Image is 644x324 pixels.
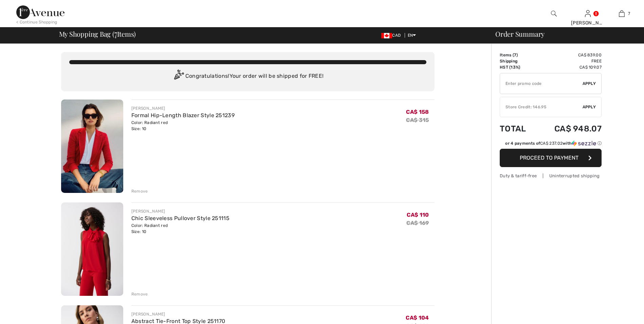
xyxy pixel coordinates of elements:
[172,70,185,83] img: Congratulation2.svg
[131,215,229,221] a: Chic Sleeveless Pullover Style 251115
[500,58,536,64] td: Shipping
[381,33,403,38] span: CAD
[131,105,235,111] div: [PERSON_NAME]
[619,10,625,18] img: My Bag
[406,109,429,115] span: CA$ 158
[628,11,630,17] span: 7
[407,212,429,218] span: CA$ 110
[500,140,602,149] div: or 4 payments ofCA$ 237.02withSezzle Click to learn more about Sezzle
[69,70,426,83] div: Congratulations! Your order will be shipped for FREE!
[500,173,602,179] div: Duty & tariff-free | Uninterrupted shipping
[408,33,416,38] span: EN
[131,311,225,317] div: [PERSON_NAME]
[500,52,536,58] td: Items ( )
[131,291,148,297] div: Remove
[571,19,604,26] div: [PERSON_NAME]
[131,120,235,132] div: Color: Radiant red Size: 10
[585,10,591,18] img: My Info
[131,188,148,194] div: Remove
[487,31,640,37] div: Order Summary
[59,31,136,37] span: My Shopping Bag ( Items)
[536,52,602,58] td: CA$ 839.00
[61,100,123,193] img: Formal Hip-Length Blazer Style 251239
[583,104,596,110] span: Apply
[406,117,429,123] s: CA$ 315
[114,29,117,38] span: 7
[500,64,536,70] td: HST (13%)
[514,53,516,57] span: 7
[406,314,429,321] span: CA$ 104
[583,80,596,87] span: Apply
[540,141,563,146] span: CA$ 237.02
[131,222,229,235] div: Color: Radiant red Size: 10
[536,117,602,140] td: CA$ 948.07
[16,5,65,19] img: 1ère Avenue
[520,155,578,161] span: Proceed to Payment
[536,64,602,70] td: CA$ 109.07
[131,208,229,214] div: [PERSON_NAME]
[500,149,602,167] button: Proceed to Payment
[131,112,235,119] a: Formal Hip-Length Blazer Style 251239
[500,73,583,94] input: Promo code
[585,10,591,17] a: Sign In
[605,10,638,18] a: 7
[16,19,57,25] div: < Continue Shopping
[406,220,429,226] s: CA$ 169
[381,33,392,38] img: Canadian Dollar
[551,10,557,18] img: search the website
[536,58,602,64] td: Free
[572,140,596,146] img: Sezzle
[500,117,536,140] td: Total
[500,104,583,110] div: Store Credit: 146.95
[505,140,602,146] div: or 4 payments of with
[61,202,123,296] img: Chic Sleeveless Pullover Style 251115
